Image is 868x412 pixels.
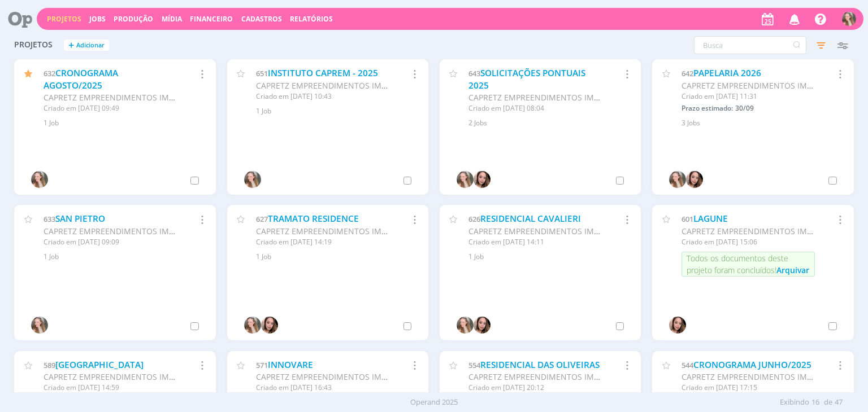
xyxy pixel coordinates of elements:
[256,214,268,224] span: 627
[86,15,109,24] button: Jobs
[44,360,55,370] span: 589
[693,213,728,225] a: LAGUNE
[468,226,658,236] span: CAPRETZ EMPREENDIMENTOS IMOBILIARIOS LTDA
[694,36,806,54] input: Busca
[682,91,815,102] div: Criado em [DATE] 11:31
[682,68,693,78] span: 642
[480,213,581,225] a: RESIDENCIAL CAVALIERI
[190,14,233,24] a: Financeiro
[687,253,788,275] span: Todos os documentos deste projeto foram concluídos!
[68,40,74,51] span: +
[31,317,48,334] img: G
[44,237,177,247] div: Criado em [DATE] 09:09
[256,80,446,91] span: CAPRETZ EMPREENDIMENTOS IMOBILIARIOS LTDA
[256,226,446,236] span: CAPRETZ EMPREENDIMENTOS IMOBILIARIOS LTDA
[114,14,153,24] a: Produção
[256,237,389,247] div: Criado em [DATE] 14:19
[44,214,55,224] span: 633
[669,171,686,188] img: G
[468,92,658,103] span: CAPRETZ EMPREENDIMENTOS IMOBILIARIOS LTDA
[468,103,602,113] div: Criado em [DATE] 08:04
[776,265,809,275] span: Arquivar
[44,15,85,24] button: Projetos
[682,383,815,393] div: Criado em [DATE] 17:15
[468,371,658,382] span: CAPRETZ EMPREENDIMENTOS IMOBILIARIOS LTDA
[44,383,177,393] div: Criado em [DATE] 14:59
[261,317,278,334] img: T
[468,383,602,393] div: Criado em [DATE] 20:12
[244,317,261,334] img: G
[44,118,202,128] div: 1 Job
[735,103,754,113] span: 30/09
[256,252,415,262] div: 1 Job
[480,359,600,371] a: RESIDENCIAL DAS OLIVEIRAS
[468,252,627,262] div: 1 Job
[474,171,491,188] img: T
[186,15,236,24] button: Financeiro
[256,68,268,78] span: 651
[290,14,333,24] a: Relatórios
[468,360,480,370] span: 554
[238,15,285,24] button: Cadastros
[457,171,474,188] img: G
[31,171,48,188] img: G
[44,103,177,113] div: Criado em [DATE] 09:49
[468,214,480,224] span: 626
[669,317,686,334] img: T
[686,171,703,188] img: T
[44,226,233,236] span: CAPRETZ EMPREENDIMENTOS IMOBILIARIOS LTDA
[47,14,81,24] a: Projetos
[55,213,105,225] a: SAN PIETRO
[241,14,282,24] span: Cadastros
[64,40,109,51] button: +Adicionar
[824,397,832,408] span: de
[256,383,389,393] div: Criado em [DATE] 16:43
[89,14,106,24] a: Jobs
[474,317,491,334] img: T
[468,237,602,247] div: Criado em [DATE] 14:11
[693,67,761,79] a: PAPELARIA 2026
[682,214,693,224] span: 601
[682,103,733,113] span: Prazo estimado:
[268,67,378,79] a: INSTITUTO CAPREM - 2025
[44,252,202,262] div: 1 Job
[287,15,336,24] button: Relatórios
[256,91,389,102] div: Criado em [DATE] 10:43
[76,42,105,49] span: Adicionar
[468,68,480,78] span: 643
[835,397,843,408] span: 47
[256,360,268,370] span: 571
[682,360,693,370] span: 544
[780,397,809,408] span: Exibindo
[842,12,856,26] img: G
[44,371,233,382] span: CAPRETZ EMPREENDIMENTOS IMOBILIARIOS LTDA
[256,106,415,116] div: 1 Job
[44,68,55,78] span: 632
[256,371,446,382] span: CAPRETZ EMPREENDIMENTOS IMOBILIARIOS LTDA
[268,359,313,371] a: INNOVARE
[468,118,627,128] div: 2 Jobs
[14,40,53,50] span: Projetos
[44,92,233,103] span: CAPRETZ EMPREENDIMENTOS IMOBILIARIOS LTDA
[682,118,840,128] div: 3 Jobs
[841,9,857,29] button: G
[158,15,185,24] button: Mídia
[244,171,261,188] img: G
[811,397,819,408] span: 16
[44,67,118,91] a: CRONOGRAMA AGOSTO/2025
[682,237,815,247] div: Criado em [DATE] 15:06
[55,359,144,371] a: [GEOGRAPHIC_DATA]
[693,359,811,371] a: CRONOGRAMA JUNHO/2025
[110,15,157,24] button: Produção
[457,317,474,334] img: G
[268,213,359,225] a: TRAMATO RESIDENCE
[468,67,585,91] a: SOLICITAÇÕES PONTUAIS 2025
[162,14,182,24] a: Mídia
